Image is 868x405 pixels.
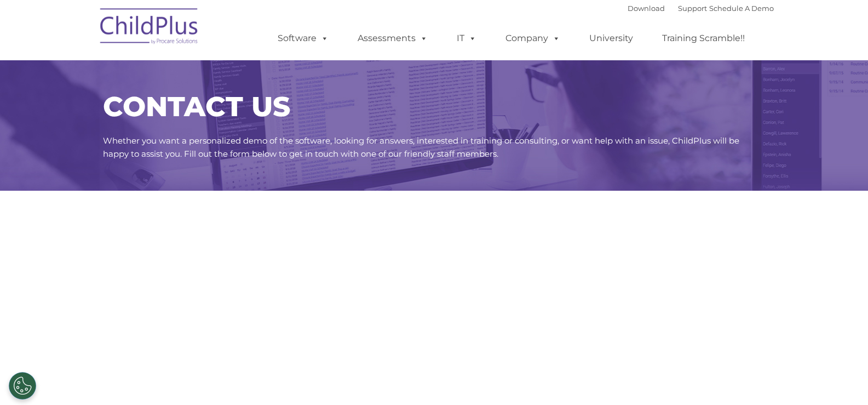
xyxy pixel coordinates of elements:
[103,90,290,123] span: CONTACT US
[9,372,36,400] button: Cookies Settings
[267,27,340,49] a: Software
[103,135,739,159] span: Whether you want a personalized demo of the software, looking for answers, interested in training...
[446,27,487,49] a: IT
[347,27,439,49] a: Assessments
[709,4,774,13] a: Schedule A Demo
[578,27,644,49] a: University
[628,4,665,13] a: Download
[495,27,571,49] a: Company
[678,4,707,13] a: Support
[95,1,204,55] img: ChildPlus by Procare Solutions
[651,27,756,49] a: Training Scramble!!
[628,4,774,13] font: |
